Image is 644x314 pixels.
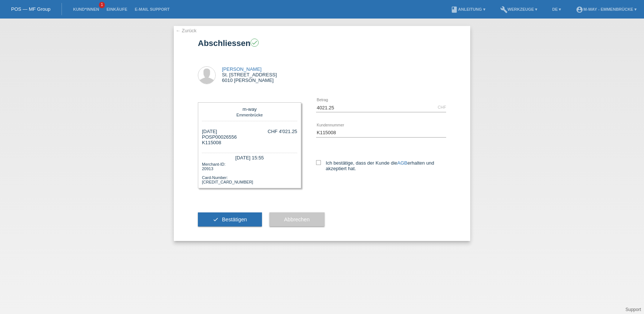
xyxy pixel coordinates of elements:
[497,7,541,11] a: buildWerkzeuge ▾
[451,6,458,13] i: book
[204,112,295,117] div: Emmenbrücke
[251,39,258,46] i: check
[576,6,583,13] i: account_circle
[69,7,103,11] a: Kund*innen
[99,2,105,8] span: 1
[222,66,277,83] div: St. [STREET_ADDRESS] 6010 [PERSON_NAME]
[548,7,565,11] a: DE ▾
[438,105,446,109] div: CHF
[204,106,295,112] div: m-way
[198,212,262,227] button: check Bestätigen
[198,39,446,48] h1: Abschliessen
[202,161,297,184] div: Merchant-ID: 20913 Card-Number: [CREDIT_CARD_NUMBER]
[11,6,50,12] a: POS — MF Group
[131,7,173,11] a: E-Mail Support
[284,217,310,222] span: Abbrechen
[397,160,407,166] a: AGB
[213,217,219,222] i: check
[572,7,640,11] a: account_circlem-way - Emmenbrücke ▾
[316,160,446,171] label: Ich bestätige, dass der Kunde die erhalten und akzeptiert hat.
[222,217,247,222] span: Bestätigen
[103,7,131,11] a: Einkäufe
[202,140,221,145] span: K115008
[268,129,297,134] div: CHF 4'021.25
[500,6,508,13] i: build
[176,28,196,33] a: ← Zurück
[202,153,297,161] div: [DATE] 15:55
[625,307,641,312] a: Support
[202,129,237,145] div: [DATE] POSP00026556
[269,212,325,227] button: Abbrechen
[447,7,489,11] a: bookAnleitung ▾
[222,66,262,72] a: [PERSON_NAME]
